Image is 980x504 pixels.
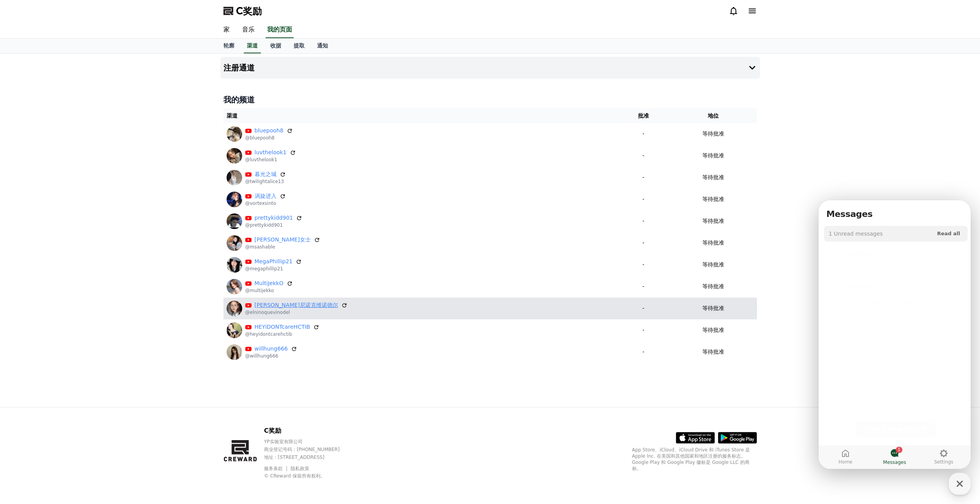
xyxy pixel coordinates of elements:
[255,127,284,134] font: bluepooh8
[227,301,242,316] img: 埃尔尼诺克维诺德尔
[255,149,287,155] font: luvthelook1
[264,455,324,460] font: 地址 : [STREET_ADDRESS]
[223,26,230,33] font: 家
[220,57,760,79] button: 注册通道
[245,157,277,162] font: @luvthelook1
[702,218,724,224] font: 等待批准
[255,171,276,177] font: 暮光之城
[236,5,262,16] font: C奖励
[632,447,750,471] font: App Store、iCloud、iCloud Drive 和 iTunes Store 是 Apple Inc. 在美国和其他国家和地区注册的服务标志。Google Play 和 Google...
[242,26,255,33] font: 音乐
[267,26,292,33] font: 我的页面
[255,148,287,157] a: luvthelook1
[245,310,290,315] font: @elninoquevinodel
[291,466,309,471] a: 隐私政策
[255,236,311,243] font: [PERSON_NAME]女士
[255,258,293,264] font: MegaPhillip21
[255,170,276,178] a: 暮光之城
[227,235,242,251] img: 阿什布尔女士
[227,148,242,164] img: luvthelook1
[642,261,644,268] font: -
[255,236,311,244] a: [PERSON_NAME]女士
[264,473,325,479] font: © CReward 保留所有权利。
[255,215,293,221] font: prettykidd901
[217,39,241,53] a: 轮廓
[255,302,338,308] font: [PERSON_NAME]尼诺克维诺德尔
[255,193,276,199] font: 涡旋进入
[255,214,293,222] a: prettykidd901
[266,22,294,38] a: 我的页面
[227,170,242,185] img: 暮光之城
[317,42,328,49] font: 通知
[245,266,284,271] font: @megaphillip21
[227,192,242,207] img: 涡旋进入
[227,213,242,229] img: prettykidd901
[227,126,242,142] img: bluepooh8
[255,323,310,331] a: HEYiDONTcareHCTIB
[227,257,242,273] img: MegaPhillip21
[264,447,340,452] font: 商业登记号码：[PHONE_NUMBER]
[255,192,276,200] a: 涡旋进入
[702,261,724,268] font: 等待批准
[223,42,234,49] font: 轮廓
[638,113,649,119] font: 批准
[255,345,288,353] a: willhung666
[245,201,276,206] font: @vortexsinto
[255,279,284,287] a: MultiJekkO
[642,305,644,311] font: -
[255,280,284,286] font: MultiJekkO
[245,288,274,293] font: @multijekko
[642,130,644,137] font: -
[255,127,284,135] a: bluepooh8
[294,42,305,49] font: 提取
[702,349,724,355] font: 等待批准
[245,353,278,359] font: @willhung666
[227,322,242,338] img: HEYiDONTcareHCTIB
[702,196,724,202] font: 等待批准
[227,344,242,360] img: willhung666
[227,113,237,119] font: 渠道
[642,283,644,289] font: -
[223,5,262,17] a: C奖励
[223,63,255,72] font: 注册通道
[255,301,338,309] a: [PERSON_NAME]尼诺克维诺德尔
[255,257,293,266] a: MegaPhillip21
[245,179,284,184] font: @twilightalice13
[702,283,724,289] font: 等待批准
[702,327,724,333] font: 等待批准
[642,349,644,355] font: -
[819,200,971,469] iframe: Channel chat
[245,222,283,228] font: @prettykidd901
[642,152,644,159] font: -
[270,42,281,49] font: 收据
[287,39,311,53] a: 提取
[245,331,292,337] font: @heyidontcarehctib
[255,324,310,330] font: HEYiDONTcareHCTIB
[311,39,334,53] a: 通知
[702,305,724,311] font: 等待批准
[236,22,261,38] a: 音乐
[227,279,242,294] img: MultiJekkO
[702,174,724,180] font: 等待批准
